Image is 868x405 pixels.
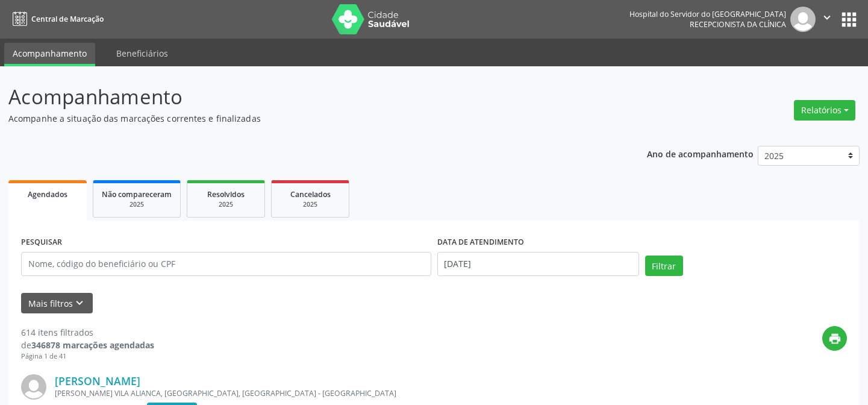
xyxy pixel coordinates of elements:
[280,200,340,209] div: 2025
[21,326,154,339] div: 614 itens filtrados
[102,200,172,209] div: 2025
[21,374,46,400] img: img
[31,14,104,24] span: Central de Marcação
[28,189,67,199] span: Agendados
[21,339,154,351] div: de
[108,43,176,64] a: Beneficiários
[73,297,86,310] i: keyboard_arrow_down
[21,233,62,252] label: PESQUISAR
[8,112,604,125] p: Acompanhe a situação das marcações correntes e finalizadas
[647,146,754,161] p: Ano de acompanhamento
[822,326,847,351] button: print
[820,11,834,24] i: 
[790,7,816,32] img: img
[816,7,838,32] button: 
[21,293,93,314] button: Mais filtroskeyboard_arrow_down
[437,233,524,252] label: DATA DE ATENDIMENTO
[8,9,104,29] a: Central de Marcação
[838,9,860,30] button: apps
[290,189,331,199] span: Cancelados
[828,332,841,345] i: print
[102,189,172,199] span: Não compareceram
[196,200,256,209] div: 2025
[629,9,786,19] div: Hospital do Servidor do [GEOGRAPHIC_DATA]
[794,100,855,121] button: Relatórios
[21,252,431,276] input: Nome, código do beneficiário ou CPF
[31,339,154,351] strong: 346878 marcações agendadas
[645,256,683,276] button: Filtrar
[207,189,245,199] span: Resolvidos
[55,388,666,398] div: [PERSON_NAME] VILA ALIANCA, [GEOGRAPHIC_DATA], [GEOGRAPHIC_DATA] - [GEOGRAPHIC_DATA]
[55,374,140,388] a: [PERSON_NAME]
[4,43,95,66] a: Acompanhamento
[437,252,639,276] input: Selecione um intervalo
[21,351,154,362] div: Página 1 de 41
[690,19,786,30] span: Recepcionista da clínica
[8,82,604,112] p: Acompanhamento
